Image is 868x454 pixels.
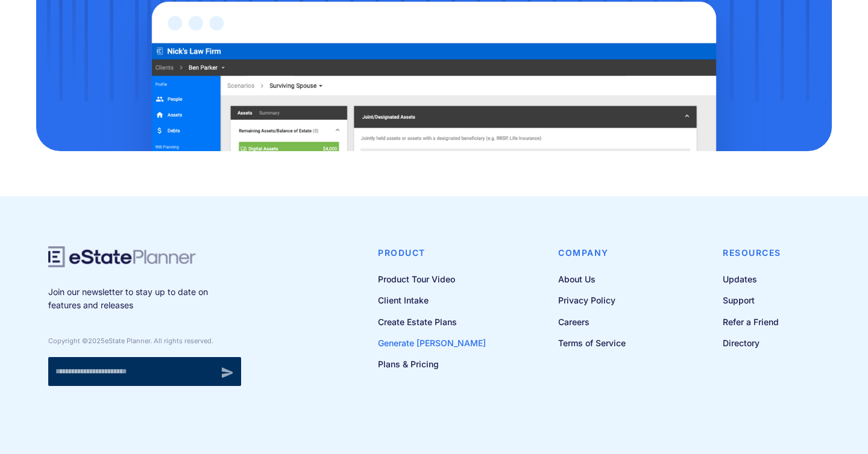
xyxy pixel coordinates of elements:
[723,293,781,308] a: Support
[48,357,241,386] form: Newsletter signup
[558,246,626,260] h4: Company
[558,272,626,287] a: About Us
[48,285,241,313] p: Join our newsletter to stay up to date on features and releases
[723,246,781,260] h4: Resources
[378,314,486,329] a: Create Estate Plans
[723,272,781,287] a: Updates
[558,335,626,350] a: Terms of Service
[378,293,486,308] a: Client Intake
[558,293,626,308] a: Privacy Policy
[378,272,486,287] a: Product Tour Video
[378,246,486,260] h4: Product
[723,314,781,329] a: Refer a Friend
[558,314,626,329] a: Careers
[378,335,486,350] a: Generate [PERSON_NAME]
[378,356,486,372] a: Plans & Pricing
[48,337,241,345] div: Copyright © eState Planner. All rights reserved.
[88,337,105,345] span: 2025
[723,335,781,350] a: Directory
